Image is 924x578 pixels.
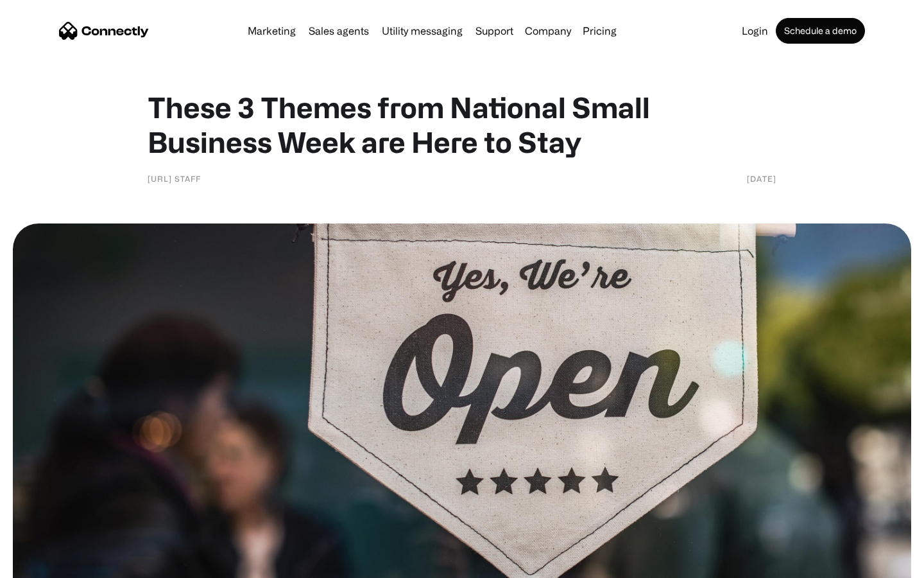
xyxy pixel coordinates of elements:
[577,26,622,36] a: Pricing
[470,26,518,36] a: Support
[148,172,201,185] div: [URL] Staff
[13,556,77,574] aside: Language selected: English
[304,26,374,36] a: Sales agents
[148,90,776,159] h1: These 3 Themes from National Small Business Week are Here to Stay
[377,26,468,36] a: Utility messaging
[243,26,301,36] a: Marketing
[776,18,865,44] a: Schedule a demo
[737,26,773,36] a: Login
[747,172,776,185] div: [DATE]
[525,22,571,40] div: Company
[26,556,77,574] ul: Language list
